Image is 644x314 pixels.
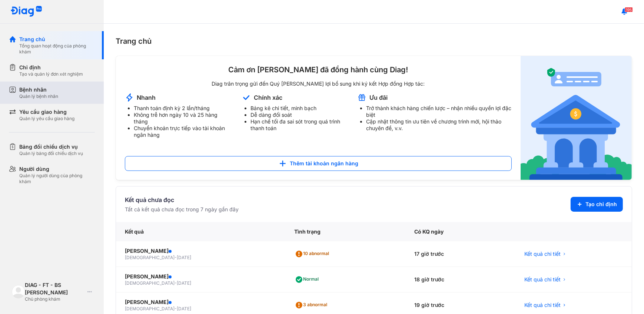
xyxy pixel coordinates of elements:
span: Tạo chỉ định [585,201,617,208]
span: [DATE] [177,255,191,260]
div: Người dùng [19,165,95,173]
img: logo [12,285,25,298]
span: [DEMOGRAPHIC_DATA] [125,255,175,260]
span: - [175,306,177,311]
img: account-announcement [357,93,366,102]
div: Kết quả chưa đọc [125,195,239,204]
button: Thêm tài khoản ngân hàng [125,156,512,171]
span: [DATE] [177,306,191,311]
div: Có KQ ngày [405,222,515,241]
div: Diag trân trọng gửi đến Quý [PERSON_NAME] lợi bổ sung khi ký kết Hợp đồng Hợp tác: [125,80,512,87]
div: Tổng quan hoạt động của phòng khám [19,43,95,55]
div: Quản lý bệnh nhân [19,93,58,99]
div: Chính xác [254,93,282,102]
span: Kết quả chi tiết [524,250,561,258]
div: [PERSON_NAME] [125,298,277,306]
div: Nhanh [137,93,156,102]
li: Bảng kê chi tiết, minh bạch [250,105,348,112]
div: Quản lý yêu cầu giao hàng [19,116,74,122]
div: 17 giờ trước [405,241,515,267]
li: Chuyển khoản trực tiếp vào tài khoản ngân hàng [134,125,233,138]
span: [DEMOGRAPHIC_DATA] [125,280,175,286]
button: Tạo chỉ định [571,197,623,212]
div: Chủ phòng khám [25,296,84,302]
div: Quản lý bảng đối chiếu dịch vụ [19,151,83,156]
div: Tạo và quản lý đơn xét nghiệm [19,71,83,77]
li: Hạn chế tối đa sai sót trong quá trình thanh toán [250,118,348,132]
div: Ưu đãi [369,93,388,102]
div: Trang chủ [116,36,632,47]
li: Trở thành khách hàng chiến lược – nhận nhiều quyền lợi đặc biệt [366,105,512,118]
div: Kết quả [116,222,286,241]
div: Quản lý người dùng của phòng khám [19,173,95,185]
div: DIAG - FT - BS [PERSON_NAME] [25,281,84,296]
img: account-announcement [242,93,251,102]
div: Yêu cầu giao hàng [19,108,74,116]
div: [PERSON_NAME] [125,247,277,255]
span: Kết quả chi tiết [524,301,561,309]
img: account-announcement [125,93,134,102]
div: Normal [295,274,322,285]
li: Cập nhật thông tin ưu tiên về chương trình mới, hội thảo chuyên đề, v.v. [366,118,512,132]
div: Tất cả kết quả chưa đọc trong 7 ngày gần đây [125,206,239,213]
div: Tình trạng [286,222,406,241]
span: Kết quả chi tiết [524,276,561,283]
span: - [175,280,177,286]
div: Bảng đối chiếu dịch vụ [19,143,83,151]
div: Chỉ định [19,64,83,71]
div: 18 giờ trước [405,267,515,292]
div: Trang chủ [19,36,95,43]
span: [DEMOGRAPHIC_DATA] [125,306,175,311]
span: 195 [625,7,633,12]
div: 3 abnormal [295,299,331,311]
span: - [175,255,177,260]
span: [DATE] [177,280,191,286]
div: 10 abnormal [295,248,332,260]
img: logo [10,6,42,17]
div: Bệnh nhân [19,86,58,93]
div: Cảm ơn [PERSON_NAME] đã đồng hành cùng Diag! [125,65,512,75]
li: Thanh toán định kỳ 2 lần/tháng [134,105,233,112]
li: Không trễ hơn ngày 10 và 25 hàng tháng [134,112,233,125]
div: [PERSON_NAME] [125,273,277,280]
li: Dễ dàng đối soát [250,112,348,118]
img: account-announcement [521,56,632,180]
